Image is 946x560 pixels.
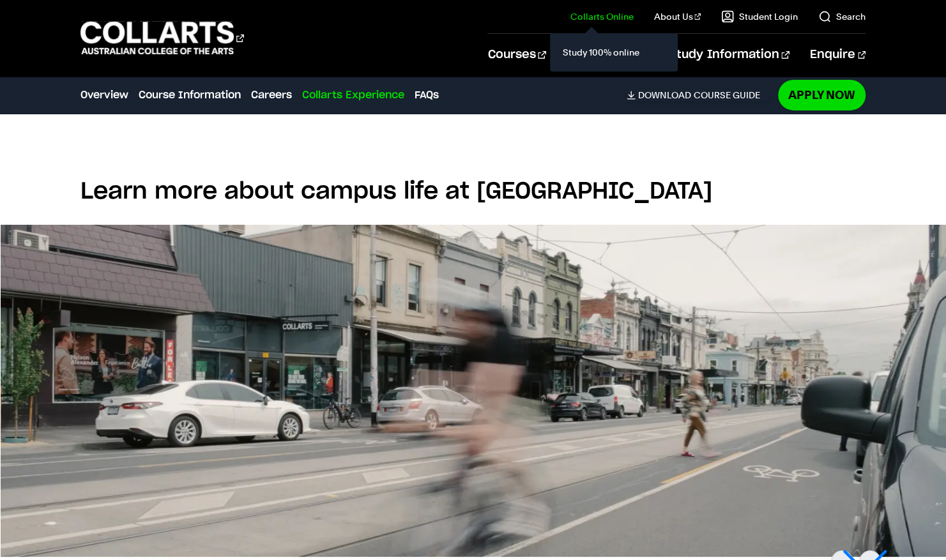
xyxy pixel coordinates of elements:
[778,80,866,110] a: Apply Now
[302,87,404,103] a: Collarts Experience
[251,87,292,103] a: Careers
[487,34,545,76] a: Courses
[139,87,241,103] a: Course Information
[638,89,691,101] span: Download
[570,10,634,23] a: Collarts Online
[654,10,701,23] a: About Us
[810,34,866,76] a: Enquire
[818,10,866,23] a: Search
[80,20,244,56] div: Go to homepage
[669,34,790,76] a: Study Information
[80,87,128,103] a: Overview
[415,87,439,103] a: FAQs
[627,89,770,101] a: DownloadCourse Guide
[721,10,798,23] a: Student Login
[560,43,668,61] a: Study 100% online
[80,178,866,206] h2: Learn more about campus life at [GEOGRAPHIC_DATA]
